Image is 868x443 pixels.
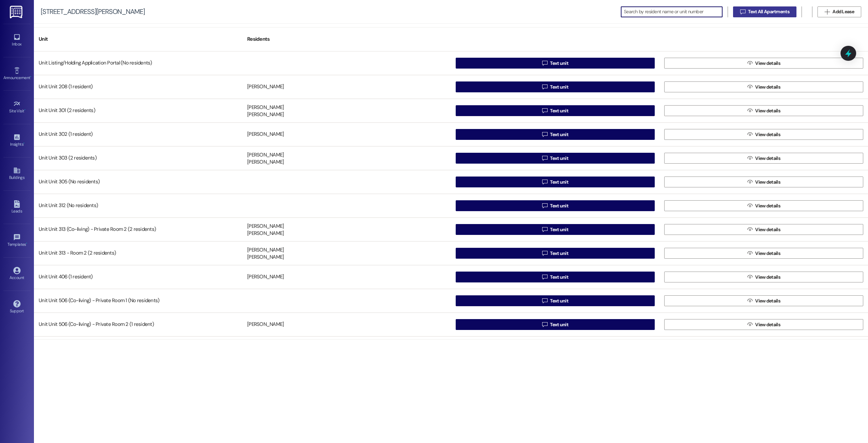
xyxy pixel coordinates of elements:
[747,274,752,280] i: 
[550,321,568,328] span: Text unit
[542,227,547,232] i: 
[456,200,655,211] button: Text unit
[550,84,568,91] span: Text unit
[550,60,568,67] span: Text unit
[34,31,242,48] div: Unit
[755,60,780,67] span: View details
[456,272,655,282] button: Text unit
[34,294,242,308] div: Unit Unit 506 (Co-living) - Private Room 1 (No residents)
[747,60,752,66] i: 
[542,108,547,113] i: 
[550,131,568,138] span: Text unit
[247,321,284,328] div: [PERSON_NAME]
[832,8,854,15] span: Add Lease
[456,224,655,235] button: Text unit
[542,60,547,66] i: 
[30,74,31,79] span: •
[550,274,568,281] span: Text unit
[664,105,863,116] button: View details
[34,318,242,331] div: Unit Unit 506 (Co-living) - Private Room 2 (1 resident)
[817,6,861,17] button: Add Lease
[3,232,31,250] a: Templates •
[247,223,284,230] div: [PERSON_NAME]
[550,179,568,186] span: Text unit
[542,155,547,161] i: 
[247,104,284,111] div: [PERSON_NAME]
[34,151,242,165] div: Unit Unit 303 (2 residents)
[542,203,547,208] i: 
[755,226,780,233] span: View details
[456,295,655,306] button: Text unit
[664,248,863,259] button: View details
[34,270,242,284] div: Unit Unit 406 (1 resident)
[747,179,752,185] i: 
[456,177,655,187] button: Text unit
[664,295,863,306] button: View details
[247,111,284,118] div: [PERSON_NAME]
[34,175,242,189] div: Unit Unit 305 (No residents)
[747,155,752,161] i: 
[247,274,284,281] div: [PERSON_NAME]
[755,321,780,328] span: View details
[755,250,780,257] span: View details
[747,322,752,327] i: 
[747,227,752,232] i: 
[740,9,745,15] i: 
[542,322,547,327] i: 
[41,8,145,15] div: [STREET_ADDRESS][PERSON_NAME]
[825,9,830,15] i: 
[542,84,547,90] i: 
[3,198,31,217] a: Leads
[26,241,27,246] span: •
[456,129,655,140] button: Text unit
[24,108,25,112] span: •
[34,199,242,213] div: Unit Unit 312 (No residents)
[542,179,547,185] i: 
[664,153,863,164] button: View details
[550,155,568,162] span: Text unit
[247,230,284,237] div: [PERSON_NAME]
[34,56,242,70] div: Unit Listing/Holding Application Portal (No residents)
[755,179,780,186] span: View details
[456,319,655,330] button: Text unit
[624,7,722,17] input: Search by resident name or unit number
[3,131,31,150] a: Insights •
[755,297,780,304] span: View details
[664,129,863,140] button: View details
[34,80,242,94] div: Unit Unit 208 (1 resident)
[247,151,284,159] div: [PERSON_NAME]
[542,251,547,256] i: 
[247,159,284,166] div: [PERSON_NAME]
[747,251,752,256] i: 
[242,31,451,48] div: Residents
[550,107,568,114] span: Text unit
[34,246,242,260] div: Unit Unit 313 - Room 2 (2 residents)
[755,202,780,209] span: View details
[247,84,284,91] div: [PERSON_NAME]
[456,81,655,92] button: Text unit
[664,200,863,211] button: View details
[733,6,796,17] button: Text All Apartments
[456,105,655,116] button: Text unit
[542,298,547,303] i: 
[247,254,284,261] div: [PERSON_NAME]
[3,98,31,116] a: Site Visit •
[550,226,568,233] span: Text unit
[550,250,568,257] span: Text unit
[3,298,31,316] a: Support
[747,84,752,90] i: 
[3,165,31,183] a: Buildings
[755,107,780,114] span: View details
[664,81,863,92] button: View details
[23,141,24,146] span: •
[748,8,789,15] span: Text All Apartments
[247,246,284,254] div: [PERSON_NAME]
[34,223,242,236] div: Unit Unit 313 (Co-living) - Private Room 2 (2 residents)
[3,265,31,283] a: Account
[34,128,242,141] div: Unit Unit 302 (1 resident)
[3,31,31,50] a: Inbox
[550,202,568,209] span: Text unit
[247,131,284,138] div: [PERSON_NAME]
[664,319,863,330] button: View details
[664,272,863,282] button: View details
